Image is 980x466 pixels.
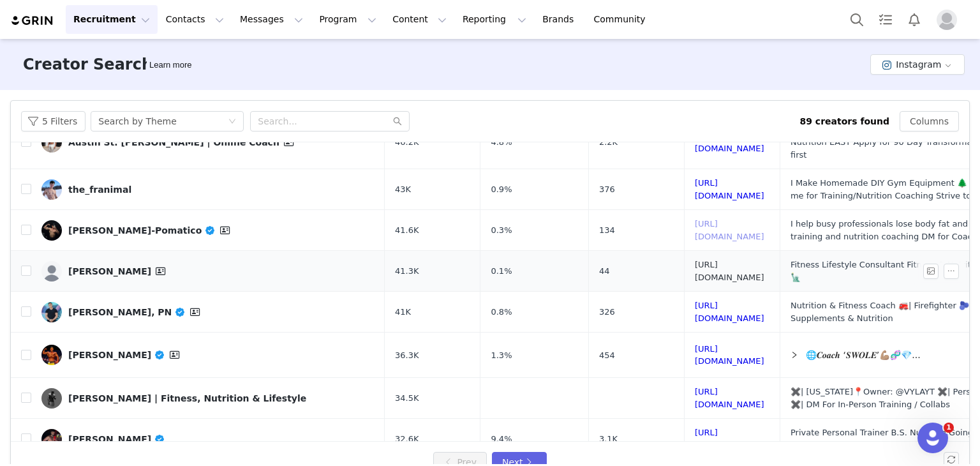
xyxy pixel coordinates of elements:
span: 9.4% [491,433,512,446]
a: Brands [535,5,585,34]
span: 0.8% [491,306,512,319]
img: v2 [41,302,62,322]
div: [PERSON_NAME] | Fitness, Nutrition & Lifestyle [68,393,306,403]
img: v2 [41,388,62,409]
span: 41.3K [395,265,419,278]
a: [URL][DOMAIN_NAME] [695,260,764,282]
button: Recruitment [66,5,158,34]
img: v2 [41,220,62,241]
div: Search by Theme [98,112,176,131]
span: 134 [599,224,615,237]
span: 41.6K [395,224,419,237]
span: 44 [599,265,610,278]
img: v2 [41,345,62,365]
button: Program [311,5,384,34]
span: 0.3% [491,224,512,237]
button: Search [843,5,871,34]
a: [PERSON_NAME] [41,345,375,365]
iframe: Intercom live chat [917,423,948,453]
span: 2.2K [599,136,618,149]
img: v2 [41,132,62,153]
span: 3.1K [599,433,618,446]
div: the_franimal [68,184,131,195]
a: [PERSON_NAME] [41,261,375,282]
button: Content [385,5,454,34]
a: [URL][DOMAIN_NAME] [695,428,764,450]
a: [URL][DOMAIN_NAME] [695,219,764,241]
i: icon: search [393,117,402,126]
i: icon: right [791,351,798,359]
a: [URL][DOMAIN_NAME] [695,344,764,366]
a: Austin St. [PERSON_NAME] | Online Coach [41,132,375,153]
span: 454 [599,349,615,362]
a: [PERSON_NAME] [41,429,375,449]
img: v2 [41,261,62,282]
span: 1.3% [491,349,512,362]
span: 4.8% [491,136,512,149]
a: Community [586,5,659,34]
h3: Creator Search [23,53,152,76]
span: 36.3K [395,349,419,362]
span: 34.5K [395,392,419,405]
span: 1 [944,423,954,433]
span: 376 [599,183,615,196]
span: 43K [395,183,411,196]
div: [PERSON_NAME]-Pomatico [68,223,233,238]
button: Columns [900,111,959,132]
button: Contacts [158,5,232,34]
img: v2 [41,179,62,200]
a: [PERSON_NAME], PN [41,302,375,322]
a: the_franimal [41,179,375,200]
a: [URL][DOMAIN_NAME] [695,131,764,153]
button: 5 Filters [21,111,85,132]
button: Instagram [870,54,965,75]
div: Tooltip anchor [147,59,194,71]
a: [URL][DOMAIN_NAME] [695,301,764,323]
span: 32.6K [395,433,419,446]
button: Profile [929,10,970,30]
button: Messages [232,5,311,34]
img: placeholder-profile.jpg [937,10,957,30]
div: [PERSON_NAME], PN [68,304,203,320]
div: [PERSON_NAME] [68,434,165,444]
div: [PERSON_NAME] [68,347,182,363]
button: Reporting [455,5,534,34]
div: Austin St. [PERSON_NAME] | Online Coach [68,135,297,150]
a: [PERSON_NAME]-Pomatico [41,220,375,241]
a: Tasks [872,5,900,34]
a: [URL][DOMAIN_NAME] [695,387,764,409]
i: icon: down [228,117,236,126]
span: 0.9% [491,183,512,196]
span: 326 [599,306,615,319]
input: Search... [250,111,410,132]
div: 89 creators found [799,115,889,128]
span: 46.2K [395,136,419,149]
span: 0.1% [491,265,512,278]
a: [PERSON_NAME] | Fitness, Nutrition & Lifestyle [41,388,375,409]
div: [PERSON_NAME] [68,264,168,279]
a: [URL][DOMAIN_NAME] [695,178,764,200]
button: Notifications [900,5,928,34]
span: 41K [395,306,411,319]
img: grin logo [10,15,55,27]
img: v2 [41,429,62,449]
